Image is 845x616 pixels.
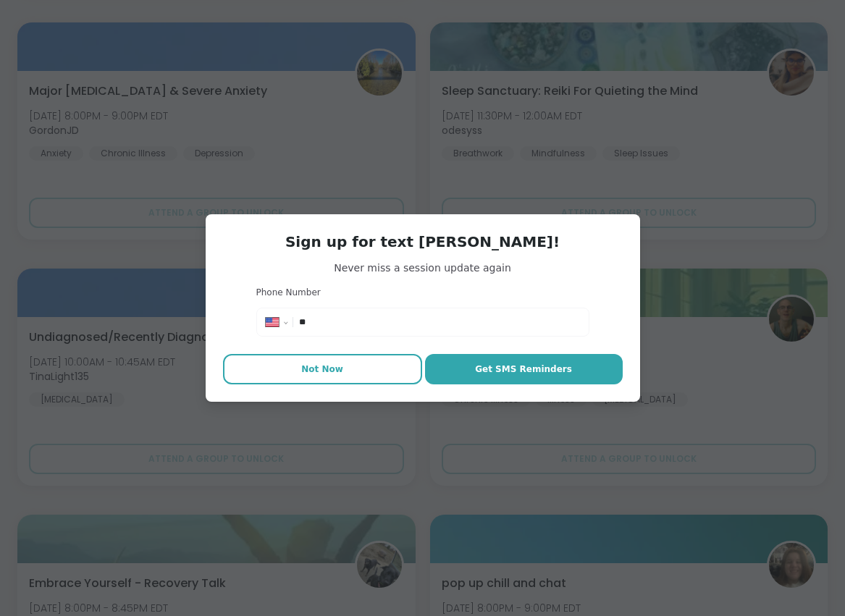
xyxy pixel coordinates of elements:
button: Not Now [223,354,422,384]
img: United States [266,318,279,326]
span: Never miss a session update again [223,261,623,275]
span: Not Now [301,363,343,376]
h3: Sign up for text [PERSON_NAME]! [223,232,623,252]
h3: Phone Number [256,287,589,299]
button: Get SMS Reminders [425,354,623,384]
span: Get SMS Reminders [475,363,572,376]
